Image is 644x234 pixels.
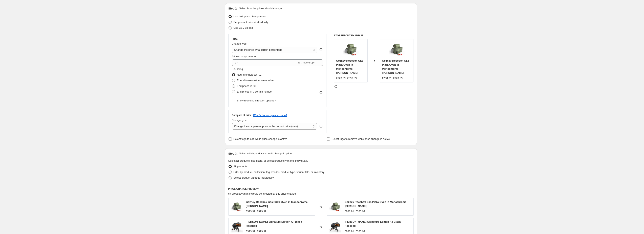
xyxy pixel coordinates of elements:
[234,15,266,18] span: Use bulk price change rules
[356,229,365,233] strike: £323.99
[237,84,257,87] span: End prices in .99
[246,229,255,233] div: £323.99
[329,201,341,213] img: new_project_2__1_80x.png
[231,201,243,213] img: new_project_2__1_80x.png
[232,42,247,45] span: Change type
[345,209,354,213] div: £268.91
[237,79,274,82] span: Round to nearest whole number
[237,90,273,93] span: End prices in a certain number
[257,209,266,213] strike: £399.99
[228,192,297,195] span: 57 product variants would be affected by this price change:
[334,34,414,37] h6: STOREFRONT EXAMPLE
[234,137,287,140] span: Select tags to add while price change is active
[343,41,359,58] img: new_project_2__1_80x.png
[239,152,292,156] p: Select which products should change in price
[382,59,409,74] span: Gozney Roccbox Gas Pizza Oven in Monochrome [PERSON_NAME]
[234,165,247,168] span: All products
[356,209,365,213] strike: £323.99
[332,137,390,140] span: Select tags to remove while price change is active
[232,114,252,117] h3: Compare at price
[389,41,405,58] img: new_project_2__1_80x.png
[347,76,357,80] strike: £399.99
[239,6,282,11] p: Select how the prices should change
[232,37,238,41] h3: Price
[231,221,243,233] img: tom-gozney-signature-edition-all-black-roccbox-bbq-land-1_80x.jpg
[228,152,238,156] h2: Step 3.
[393,76,403,80] strike: £323.99
[246,220,302,227] span: [PERSON_NAME] Signature Edition All Black Roccbox
[319,124,323,128] div: help
[232,67,243,71] span: Rounding
[319,48,323,52] div: help
[228,159,308,162] span: Select all products, use filters, or select products variants individually
[246,200,308,208] span: Gozney Roccbox Gas Pizza Oven in Monochrome [PERSON_NAME]
[228,6,238,11] h2: Step 2.
[345,229,354,233] div: £268.91
[298,61,315,64] span: % (Price drop)
[345,220,401,227] span: [PERSON_NAME] Signature Edition All Black Roccbox
[237,73,261,76] span: Round to nearest .01
[234,176,274,179] span: Select product variants individually
[336,76,346,80] div: £323.99
[234,26,253,29] span: Use CSV upload
[232,55,257,58] span: Price change amount
[232,119,247,122] span: Change type
[345,200,406,208] span: Gozney Roccbox Gas Pizza Oven in Monochrome [PERSON_NAME]
[234,171,324,174] span: Filter by product, collection, tag, vendor, product type, variant title, or inventory
[232,59,297,66] input: -15
[253,114,287,117] button: What's the compare at price?
[228,187,414,191] h6: PRICE CHANGE PREVIEW
[382,76,391,80] div: £268.91
[234,21,268,24] span: Set product prices individually
[257,229,266,233] strike: £399.99
[336,59,363,74] span: Gozney Roccbox Gas Pizza Oven in Monochrome [PERSON_NAME]
[237,99,276,102] span: Show rounding direction options?
[329,221,341,233] img: tom-gozney-signature-edition-all-black-roccbox-bbq-land-1_80x.jpg
[246,209,255,213] div: £323.99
